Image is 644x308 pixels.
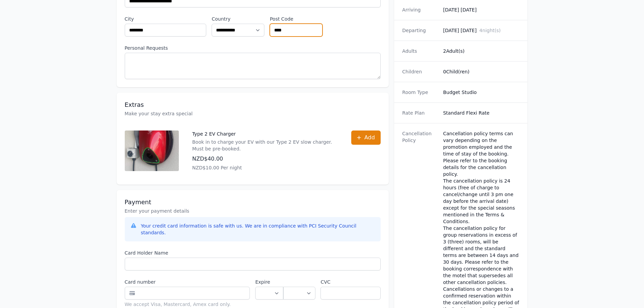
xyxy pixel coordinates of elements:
[125,45,381,51] label: Personal Requests
[255,279,283,285] label: Expire
[443,89,520,96] dd: Budget Studio
[402,6,438,13] dt: Arriving
[402,27,438,34] dt: Departing
[125,16,207,22] label: City
[443,110,520,116] dd: Standard Flexi Rate
[125,301,250,308] div: We accept Visa, Mastercard, Amex card only.
[364,134,375,142] span: Add
[125,208,381,214] p: Enter your payment details
[270,16,323,22] label: Post Code
[443,27,520,34] dd: [DATE] [DATE]
[125,250,381,256] label: Card Holder Name
[402,48,438,54] dt: Adults
[192,139,338,152] p: Book in to charge your EV with our Type 2 EV slow charger. Must be pre-booked.
[212,16,264,22] label: Country
[443,68,520,75] dd: 0 Child(ren)
[125,101,381,109] h3: Extras
[402,89,438,96] dt: Room Type
[192,131,338,137] p: Type 2 EV Charger
[125,198,381,206] h3: Payment
[402,68,438,75] dt: Children
[192,155,338,163] p: NZD$40.00
[192,164,338,171] p: NZD$10.00 Per night
[283,279,315,285] label: .
[125,131,179,171] img: Type 2 EV Charger
[443,6,520,13] dd: [DATE] [DATE]
[125,279,250,285] label: Card number
[479,28,501,33] span: 4 night(s)
[320,279,380,285] label: CVC
[402,110,438,116] dt: Rate Plan
[141,222,375,236] div: Your credit card information is safe with us. We are in compliance with PCI Security Council stan...
[443,48,520,54] dd: 2 Adult(s)
[351,131,381,145] button: Add
[125,110,381,117] p: Make your stay extra special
